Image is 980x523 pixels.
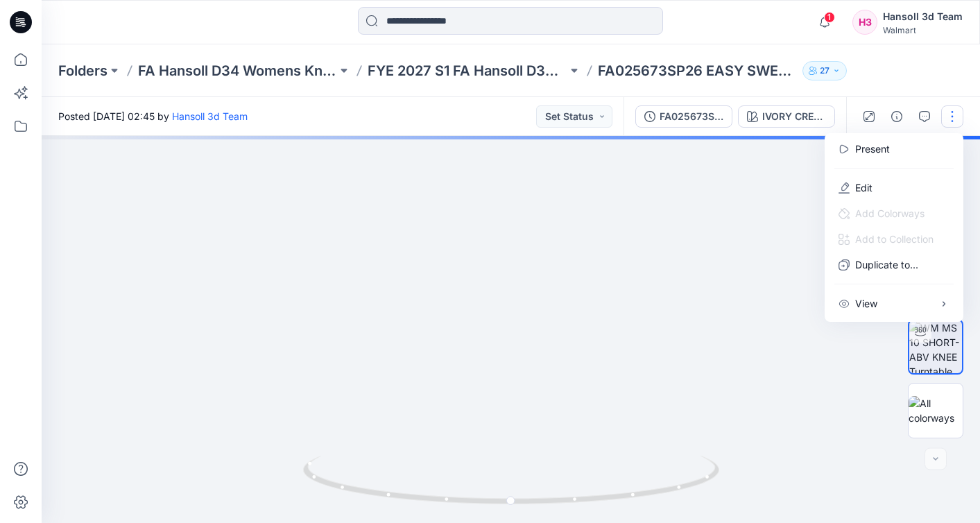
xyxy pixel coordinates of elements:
div: Hansoll 3d Team [883,8,963,25]
p: Duplicate to... [855,257,918,272]
img: All colorways [909,396,963,425]
img: WM MS 10 SHORT-ABV KNEE Turntable with Avatar [909,320,962,373]
div: FA025673SP26 AFM EASY SWEAT SHORT [660,109,723,124]
p: View [855,296,877,311]
button: FA025673SP26 AFM EASY SWEAT SHORT [635,105,732,128]
button: IVORY CREAM_FLOWER [738,105,835,128]
span: 1 [824,12,835,23]
span: Posted [DATE] 02:45 by [58,109,248,123]
div: H3 [852,10,877,35]
a: FA Hansoll D34 Womens Knits [138,61,337,80]
a: FYE 2027 S1 FA Hansoll D34 Womens Knits [368,61,567,80]
a: Edit [855,180,872,195]
p: FA025673SP26 EASY SWEAT SHORT [598,61,797,80]
button: Details [886,105,908,128]
a: Hansoll 3d Team [172,110,248,122]
a: Folders [58,61,108,80]
a: Present [855,142,890,156]
button: 27 [802,61,847,80]
p: 27 [820,63,829,78]
div: IVORY CREAM_FLOWER [762,109,826,124]
div: Walmart [883,25,963,35]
